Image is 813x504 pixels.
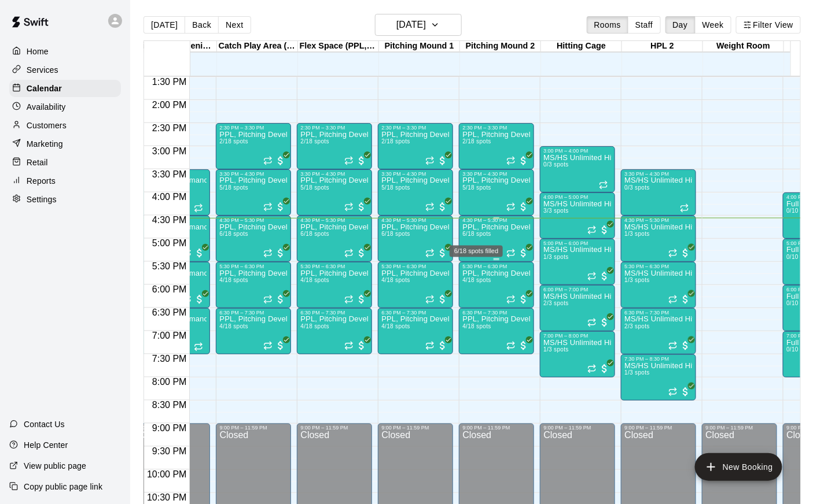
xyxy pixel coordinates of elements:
span: All customers have paid [437,155,448,166]
span: 1/3 spots filled [624,277,650,283]
a: Availability [9,98,121,116]
a: Home [9,43,121,60]
span: All customers have paid [194,247,205,259]
div: Customers [9,117,121,134]
div: 6:00 PM – 7:00 PM: MS/HS Unlimited Hitting [540,285,615,331]
div: 7:00 PM – 8:00 PM: MS/HS Unlimited Hitting [540,331,615,377]
div: 7:30 PM – 8:30 PM [624,356,693,362]
span: All customers have paid [275,294,286,305]
div: 3:30 PM – 4:30 PM [462,171,531,177]
span: 4/18 spots filled [381,277,410,283]
span: All customers have paid [680,386,691,398]
span: All customers have paid [599,224,610,236]
span: Recurring event [263,341,273,350]
span: All customers have paid [437,294,448,305]
span: All customers have paid [437,340,448,351]
div: 6:30 PM – 7:30 PM [300,310,369,316]
span: 4/18 spots filled [300,277,329,283]
span: Recurring event [263,295,273,304]
span: Recurring event [194,342,203,351]
p: Customers [27,120,67,131]
span: Recurring event [344,156,354,165]
span: 6/18 spots filled [381,231,410,237]
div: 9:00 PM – 11:59 PM [381,425,450,431]
div: 2:30 PM – 3:30 PM: PPL, Pitching Development Session [216,123,291,169]
a: Retail [9,154,121,171]
div: 5:30 PM – 6:30 PM: PPL, Pitching Development Session [297,262,372,308]
span: 4/18 spots filled [219,277,248,283]
span: All customers have paid [275,155,286,166]
span: All customers have paid [356,155,367,166]
div: 4:30 PM – 5:30 PM [300,217,369,223]
p: Marketing [27,138,63,150]
span: Recurring event [668,295,678,304]
button: Day [665,16,696,34]
span: Recurring event [506,341,516,350]
span: All customers have paid [518,155,529,166]
span: 2/18 spots filled [219,138,248,144]
div: 4:30 PM – 5:30 PM [381,217,450,223]
div: 4:30 PM – 5:30 PM: MS/HS Unlimited Hitting [621,216,696,262]
span: All customers have paid [680,247,691,259]
div: 5:30 PM – 6:30 PM [462,264,531,269]
div: 5:30 PM – 6:30 PM: PPL, Pitching Development Session [378,262,453,308]
span: 4:00 PM [149,192,190,202]
span: All customers have paid [518,340,529,351]
span: 5/18 spots filled [462,184,491,191]
span: All customers have paid [356,340,367,351]
p: Services [27,64,58,76]
div: 6:30 PM – 7:30 PM: PPL, Pitching Development Session [216,308,291,354]
span: All customers have paid [437,247,448,259]
span: 4/18 spots filled [462,277,491,283]
p: Help Center [24,439,68,451]
span: 2/3 spots filled [543,300,569,306]
span: Recurring event [506,295,516,304]
span: 1/3 spots filled [543,254,569,260]
a: Reports [9,172,121,190]
div: 4:30 PM – 5:30 PM: PPL, Pitching Development Session [297,216,372,262]
span: 8:00 PM [149,377,190,387]
span: All customers have paid [356,294,367,305]
span: Recurring event [425,295,435,304]
span: Recurring event [680,203,689,213]
span: 2/18 spots filled [381,138,410,144]
div: 6:30 PM – 7:30 PM: PPL, Pitching Development Session [378,308,453,354]
span: Recurring event [344,249,354,258]
div: 3:30 PM – 4:30 PM [624,171,693,177]
span: Recurring event [194,203,203,213]
a: Calendar [9,80,121,97]
div: 9:00 PM – 11:59 PM [624,425,693,431]
div: 4:00 PM – 5:00 PM [543,194,612,200]
span: 2:00 PM [149,100,190,110]
button: Staff [628,16,661,34]
div: 4:30 PM – 5:30 PM: PPL, Pitching Development Session [378,216,453,262]
div: 2:30 PM – 3:30 PM [219,125,288,131]
span: Recurring event [344,341,354,350]
div: 5:30 PM – 6:30 PM [381,264,450,269]
p: Reports [27,175,56,187]
span: 4/18 spots filled [381,323,410,329]
span: Recurring event [668,249,678,258]
div: 6:30 PM – 7:30 PM [624,310,693,316]
p: View public page [24,460,86,472]
div: 9:00 PM – 11:59 PM [462,425,531,431]
div: 4:30 PM – 5:30 PM [219,217,288,223]
div: 6:30 PM – 7:30 PM [381,310,450,316]
div: 2:30 PM – 3:30 PM [462,125,531,131]
div: Catch Play Area (Black Turf) [217,41,298,52]
span: All customers have paid [599,270,610,282]
span: 1/3 spots filled [624,231,650,237]
p: Contact Us [24,418,65,430]
span: 3/3 spots filled [543,207,569,214]
span: 6:30 PM [149,308,190,318]
span: 3:00 PM [149,146,190,156]
span: 4/18 spots filled [300,323,329,329]
div: 6:30 PM – 7:30 PM: PPL, Pitching Development Session [297,308,372,354]
div: 3:30 PM – 4:30 PM: PPL, Pitching Development Session [297,169,372,216]
span: 6/18 spots filled [462,231,491,237]
span: Recurring event [668,341,678,350]
span: 4/18 spots filled [219,323,248,329]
